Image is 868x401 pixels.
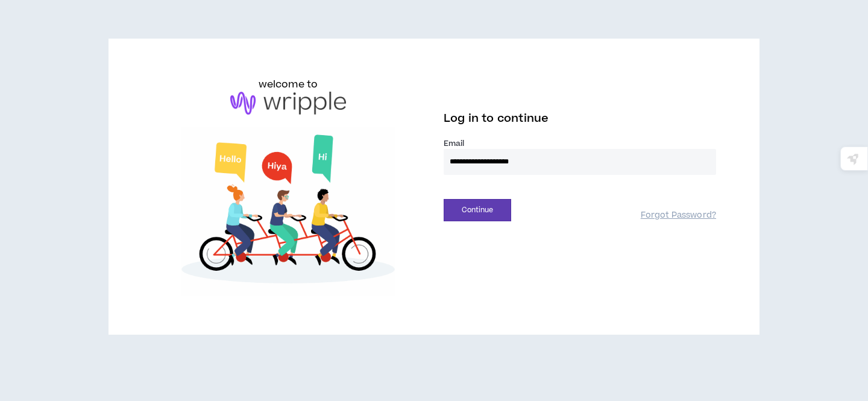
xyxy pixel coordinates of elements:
[259,77,318,92] h6: welcome to
[152,127,424,297] img: Welcome to Wripple
[641,210,716,221] a: Forgot Password?
[444,138,716,149] label: Email
[230,92,346,115] img: logo-brand.png
[444,199,511,221] button: Continue
[444,111,549,126] span: Log in to continue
